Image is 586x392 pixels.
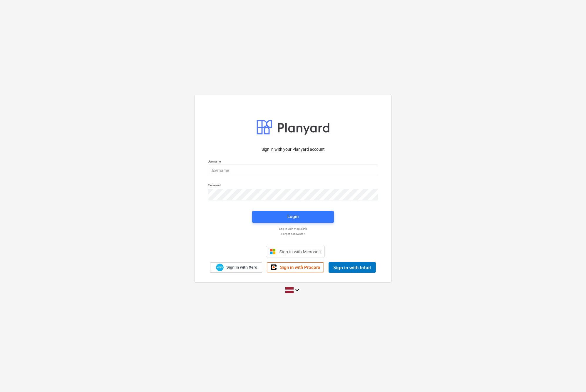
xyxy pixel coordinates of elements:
input: Username [208,165,378,176]
i: keyboard_arrow_down [294,287,301,294]
span: Sign in with Xero [226,265,257,270]
div: Login [287,213,299,220]
a: Sign in with Xero [210,262,262,273]
a: Forgot password? [205,232,381,236]
p: Sign in with your Planyard account [208,146,378,153]
span: Sign in with Microsoft [279,249,321,254]
p: Password [208,183,378,188]
button: Login [252,211,334,223]
a: Sign in with Procore [267,262,324,272]
img: Xero logo [216,264,224,272]
p: Username [208,160,378,165]
a: Log in with magic link [205,227,381,231]
span: Sign in with Procore [280,265,320,270]
img: Microsoft logo [270,249,276,254]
